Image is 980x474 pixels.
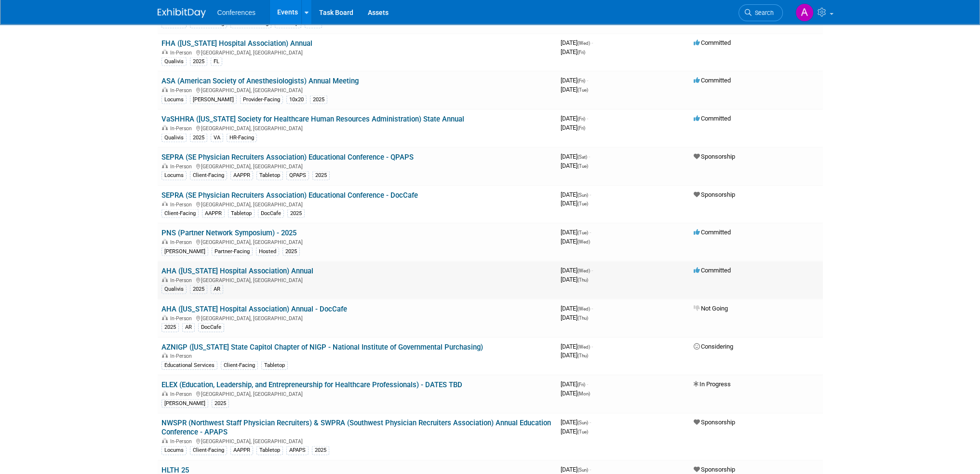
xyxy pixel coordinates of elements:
span: [DATE] [561,428,588,435]
span: (Sun) [577,420,588,425]
img: In-Person Event [162,163,168,168]
div: [GEOGRAPHIC_DATA], [GEOGRAPHIC_DATA] [161,86,553,94]
div: Tabletop [256,171,283,180]
span: [DATE] [561,305,593,312]
span: - [587,77,588,84]
div: HR-Facing [227,134,257,142]
div: AAPPR [202,209,225,218]
div: 2025 [190,134,207,142]
span: In-Person [170,277,195,284]
div: [GEOGRAPHIC_DATA], [GEOGRAPHIC_DATA] [161,162,553,170]
div: 2025 [312,446,329,455]
span: Sponsorship [694,466,735,473]
div: [GEOGRAPHIC_DATA], [GEOGRAPHIC_DATA] [161,437,553,445]
div: Client-Facing [161,209,199,218]
div: AAPPR [230,171,253,180]
div: Client-Facing [190,171,227,180]
span: Sponsorship [694,419,735,426]
span: [DATE] [561,419,591,426]
span: In-Person [170,50,195,56]
img: In-Person Event [162,202,168,206]
span: (Fri) [577,50,585,55]
span: (Tue) [577,87,588,93]
div: 2025 [282,247,300,256]
div: Qualivis [161,57,187,66]
span: (Fri) [577,125,585,131]
span: (Tue) [577,429,588,434]
span: In-Person [170,353,195,359]
a: ASA (American Society of Anesthesiologists) Annual Meeting [161,77,359,85]
div: Locums [161,171,187,180]
div: Locums [161,95,187,104]
img: In-Person Event [162,438,168,443]
img: In-Person Event [162,277,168,282]
span: Committed [694,39,731,46]
img: In-Person Event [162,50,168,54]
span: - [590,419,591,426]
div: 2025 [310,95,327,104]
span: [DATE] [561,124,585,131]
span: [DATE] [561,48,585,55]
img: Andrea Fisher [795,3,814,22]
a: NWSPR (Northwest Staff Physician Recruiters) & SWPRA (Southwest Physician Recruiters Association)... [161,419,551,436]
div: FL [211,57,222,66]
div: Tabletop [261,361,288,370]
div: [PERSON_NAME] [161,247,208,256]
div: Educational Services [161,361,217,370]
span: [DATE] [561,390,590,397]
div: 2025 [161,323,179,332]
span: In-Person [170,202,195,208]
span: Sponsorship [694,191,735,198]
span: In-Person [170,163,195,170]
span: (Tue) [577,163,588,169]
div: AR [182,323,195,332]
span: (Fri) [577,382,585,387]
div: AAPPR [230,446,253,455]
span: In-Person [170,125,195,132]
a: FHA ([US_STATE] Hospital Association) Annual [161,39,312,48]
span: - [591,305,593,312]
span: [DATE] [561,153,590,160]
a: Search [738,4,783,21]
div: Partner-Facing [212,247,253,256]
a: AHA ([US_STATE] Hospital Association) Annual [161,267,313,275]
span: [DATE] [561,77,588,84]
div: [PERSON_NAME] [190,95,237,104]
div: Tabletop [228,209,255,218]
div: VA [211,134,223,142]
span: (Fri) [577,78,585,83]
div: Tabletop [256,446,283,455]
span: Committed [694,229,731,236]
span: [DATE] [561,343,593,350]
a: PNS (Partner Network Symposium) - 2025 [161,229,296,237]
span: (Mon) [577,391,590,396]
div: [GEOGRAPHIC_DATA], [GEOGRAPHIC_DATA] [161,276,553,284]
span: In-Person [170,391,195,397]
span: [DATE] [561,238,590,245]
div: 2025 [190,57,207,66]
div: Qualivis [161,134,187,142]
span: - [587,115,588,122]
div: APAPS [286,446,309,455]
span: In-Person [170,87,195,94]
div: [GEOGRAPHIC_DATA], [GEOGRAPHIC_DATA] [161,48,553,56]
span: - [591,343,593,350]
span: (Thu) [577,353,588,358]
div: 2025 [287,209,305,218]
img: In-Person Event [162,391,168,396]
span: (Sat) [577,154,587,160]
div: [GEOGRAPHIC_DATA], [GEOGRAPHIC_DATA] [161,314,553,322]
span: - [590,466,591,473]
span: [DATE] [561,314,588,321]
img: ExhibitDay [158,8,206,18]
span: In Progress [694,380,731,388]
span: Sponsorship [694,153,735,160]
img: In-Person Event [162,87,168,92]
div: Client-Facing [190,446,227,455]
div: 10x20 [286,95,307,104]
span: [DATE] [561,352,588,359]
span: In-Person [170,239,195,245]
a: SEPRA (SE Physician Recruiters Association) Educational Conference - DocCafe [161,191,418,200]
div: [PERSON_NAME] [161,399,208,408]
span: - [591,267,593,274]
